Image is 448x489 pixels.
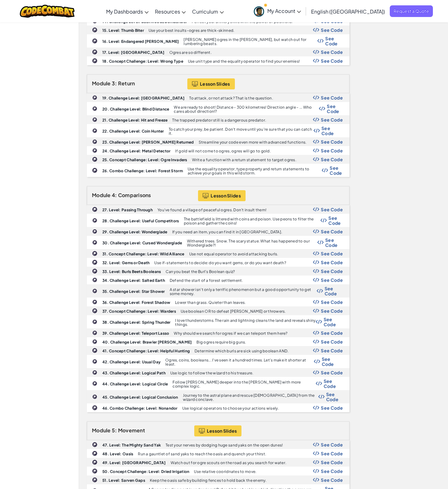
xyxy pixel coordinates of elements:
img: Show Code Logo [313,269,319,273]
img: IconChallengeLevel.svg [92,299,97,304]
img: Show Code Logo [313,331,319,335]
a: 31. Concept Challenge: Level: Wild Alliance Use not equal operator to avoid attacking burls. Show... [87,249,349,258]
p: Withered trees. Snow. The scary statue. What has happened to our Wonderglade?! [187,239,317,247]
b: 19. Challenge Level: [GEOGRAPHIC_DATA] [102,96,184,100]
span: See Code [321,277,343,282]
img: Show Code Logo [313,478,319,482]
img: Show Code Logo [313,348,319,353]
img: IconChallengeLevel.svg [92,277,97,282]
span: See Code [321,405,343,410]
img: IconChallengeLevel.svg [92,288,97,293]
b: 38. Challenge Level: Spring Thunder [102,320,170,325]
span: See Code [321,299,343,304]
span: 5: [112,427,117,434]
p: The trapped predator still is a dangerous predator. [172,118,266,122]
span: See Code [327,104,343,114]
img: IconChallengeLevel.svg [92,168,98,173]
b: 17. Level: [GEOGRAPHIC_DATA] [102,50,165,55]
p: Streamline your code even more with advanced functions. [199,140,307,144]
b: 27. Level: Passing Through [102,208,153,212]
img: IconChallengeLevel.svg [92,106,97,111]
b: 25. Concept Challenge: Level: Ogre Invaders [102,157,187,162]
p: I love thunderstorms. The rain and lightning cleans the land and reveals shiny things. [175,318,315,327]
b: 49. Level: [GEOGRAPHIC_DATA] [102,460,166,465]
a: 40. Challenge Level: Brawler [PERSON_NAME] Big ogres require big guns. Show Code Logo See Code [87,337,349,346]
span: See Code [321,260,343,265]
span: See Code [321,339,343,344]
img: IconChallengeLevel.svg [92,370,97,375]
a: Lesson Slides [194,425,242,436]
span: See Code [321,19,343,24]
a: 20. Challenge Level: Blind Distance We are ready to shoot! Distance - 300 kilometres! Direction a... [87,102,349,115]
img: IconChallengeLevel.svg [92,27,98,33]
b: 39. Challenge Level: Teleport Lasso [102,331,169,336]
span: See Code [321,207,343,212]
a: Resources [152,3,189,20]
a: 49. Level: [GEOGRAPHIC_DATA] Watch out for ogre scouts on the road as you search for water. Show ... [87,458,349,467]
p: Use relative cooridnates to move. [194,469,256,474]
span: See Code [321,370,343,375]
p: If gold will not come to ogres, ogres will go to gold. [175,149,271,153]
span: See Code [325,286,343,296]
a: 27. Level: Passing Through You've found a village of peaceful ogres. Don't insult them! Show Code... [87,205,349,214]
img: IconChallengeLevel.svg [92,442,98,447]
a: 43. Challenge Level: Logical Path Use logic to follow the wizard to his treasure. Show Code Logo ... [87,368,349,377]
a: 44. Challenge Level: Logical Circle Follow [PERSON_NAME] deeper into the [PERSON_NAME] with more ... [87,377,349,390]
p: Keep the oasis safe by building fences to hold back the enemy. [150,478,267,482]
p: Use logical operators to choose your actions wisely. [182,406,279,410]
img: IconChallengeLevel.svg [92,251,98,256]
span: See Code [321,442,343,447]
img: Show Code Logo [314,128,320,133]
span: See Code [321,269,343,274]
a: 33. Level: Burls Beets Booleans Can you beat the Burl's Boolean quiz? Show Code Logo See Code [87,267,349,276]
img: IconChallengeLevel.svg [92,49,98,55]
p: Perfect your artillery skills with the power of positions. [192,20,293,24]
span: Module [92,192,111,198]
a: My Account [251,1,304,21]
a: 48. Level: Oasis Run a gauntlet of sand yaks to reach the oasis and quench your thirst. Show Code... [87,449,349,458]
img: IconChallengeLevel.svg [92,308,98,314]
a: English ([GEOGRAPHIC_DATA]) [308,3,388,20]
img: Show Code Logo [313,339,319,344]
span: See Code [321,27,343,32]
a: 24. Challenge Level: Metal Detector If gold will not come to ogres, ogres will go to gold. Show C... [87,146,349,155]
img: IconChallengeLevel.svg [92,240,97,245]
a: 36. Challenge Level: Forest Shadow Lower than grass. Quieter than leaves. Show Code Logo See Code [87,298,349,306]
span: See Code [321,95,343,100]
p: Use if-statements to decide: do you want gems, or do you want death? [154,261,286,265]
span: Curriculum [192,8,218,15]
img: Show Code Logo [313,370,319,375]
b: 34. Challenge Level: Salted Earth [102,278,165,283]
img: Show Code Logo [313,229,319,234]
b: 31. Concept Challenge: Level: Wild Alliance [102,252,184,256]
span: See Code [325,237,343,247]
img: IconChallengeLevel.svg [92,319,97,324]
b: 20. Challenge Level: Blind Distance [102,107,169,111]
b: 51. Level: Sarven Gaps [102,478,145,483]
a: 50. Concept Challenge: Level: Dried Irrigation Use relative cooridnates to move. Show Code Logo S... [87,467,349,475]
p: If you need an item, you can find it in [GEOGRAPHIC_DATA]. [172,230,282,234]
img: Show Code Logo [319,106,325,111]
b: 47. Level: The Mighty Sand Yak [102,443,161,447]
a: 34. Challenge Level: Salted Earth Defend the start of a forest settlement. Show Code Logo See Code [87,276,349,284]
img: IconChallengeLevel.svg [92,58,98,64]
p: Use logic to follow the wizard to his treasure. [170,371,253,375]
p: We are ready to shoot! Distance - 300 kilometres! Direction angle - ... Who cares about direction!? [174,105,319,113]
a: 25. Concept Challenge: Level: Ogre Invaders Write a function with a return statement to target og... [87,155,349,164]
img: Show Code Logo [313,251,319,256]
b: 48. Level: Oasis [102,452,133,456]
img: Show Code Logo [313,148,319,153]
img: IconChallengeLevel.svg [92,359,97,364]
img: Show Code Logo [313,139,319,144]
img: Show Code Logo [317,289,323,293]
span: See Code [324,317,343,327]
b: 23. Challenge Level: [PERSON_NAME] Returned [102,140,194,145]
p: [PERSON_NAME] ogres in the [PERSON_NAME], but watch out for lumbering beasts. [184,37,317,46]
span: See Code [321,460,343,465]
p: Use unit type and the equality operator to find your enemies! [188,59,300,63]
img: Show Code Logo [313,442,319,447]
span: See Code [321,139,343,144]
a: 16. Level: Endangered [PERSON_NAME] [PERSON_NAME] ogres in the [PERSON_NAME], but watch out for l... [87,34,349,48]
b: 24. Challenge Level: Metal Detector [102,149,170,153]
span: See Code [321,348,343,353]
